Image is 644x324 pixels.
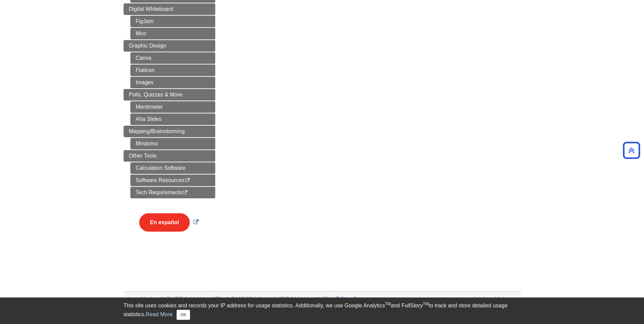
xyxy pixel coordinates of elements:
a: Login to LibApps [474,296,514,302]
a: Mapping/Brainstorming [124,126,215,137]
a: Canva [130,52,215,64]
a: Other Tools [124,150,215,162]
span: Other Tools [129,153,157,159]
a: Mindomo [130,138,215,149]
a: Mentimeter [130,101,215,113]
sup: TM [385,302,391,306]
a: Back to Top [621,146,642,155]
a: Tech Requirements [130,187,215,198]
span: Digital Whiteboard [129,6,173,12]
span: Polls, Quizzes & More [129,92,182,97]
a: Flaticon [130,65,215,76]
a: Software Resources [130,175,215,186]
i: Print Page [335,296,341,302]
span: [DATE] 9:16 AM [166,296,205,302]
a: Digital Whiteboard [124,3,215,15]
a: Calculation Software [130,162,215,174]
a: Miro [130,28,215,39]
sup: TM [423,302,429,306]
i: This link opens in a new window [182,191,188,195]
button: En español [139,213,190,232]
span: Graphic Design [129,43,166,49]
a: Polls, Quizzes & More [124,89,215,101]
a: Link opens in new window [137,219,200,225]
a: Read More [146,311,172,317]
a: FigJam [130,16,215,27]
a: Aha Slides [130,113,215,125]
span: Last Updated: [129,296,165,302]
a: Print Page [335,296,366,302]
span: [URL][PERSON_NAME][DOMAIN_NAME] [226,296,329,302]
span: URL: [212,296,225,302]
button: Close [177,310,190,320]
span: Mapping/Brainstorming [129,128,185,134]
div: This site uses cookies and records your IP address for usage statistics. Additionally, we use Goo... [124,302,521,320]
i: This link opens in a new window [185,178,190,183]
a: Images [130,77,215,88]
a: Graphic Design [124,40,215,52]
